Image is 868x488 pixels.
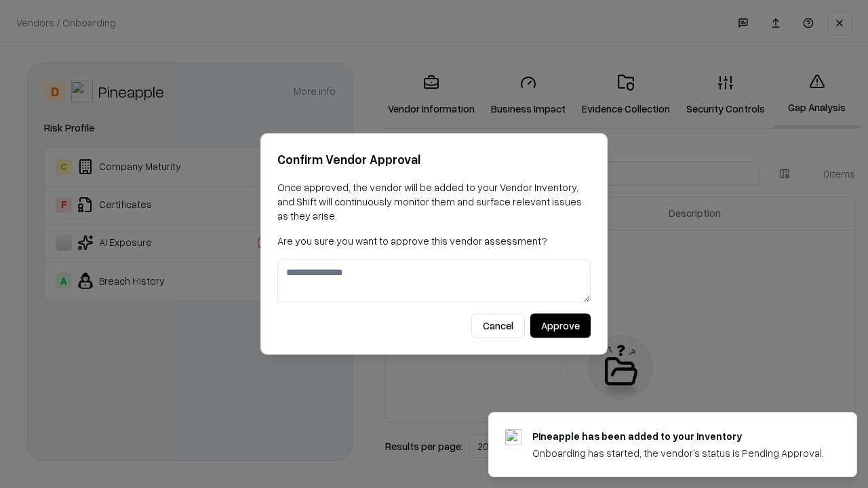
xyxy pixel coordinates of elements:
div: Onboarding has started, the vendor's status is Pending Approval. [532,446,824,460]
button: Cancel [471,314,525,338]
h2: Confirm Vendor Approval [277,150,591,169]
div: Pineapple has been added to your inventory [532,429,824,443]
p: Once approved, the vendor will be added to your Vendor Inventory, and Shift will continuously mon... [277,180,591,223]
button: Approve [530,314,591,338]
p: Are you sure you want to approve this vendor assessment? [277,234,591,248]
img: pineappleenergy.com [505,429,521,445]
